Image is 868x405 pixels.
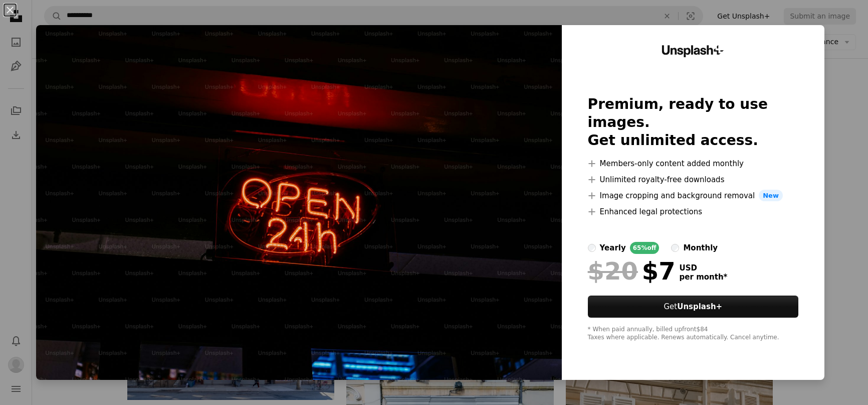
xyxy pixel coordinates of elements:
[588,258,676,284] div: $7
[588,95,798,150] h2: Premium, ready to use images. Get unlimited access.
[588,190,798,202] li: Image cropping and background removal
[630,242,660,254] div: 65% off
[759,190,783,202] span: New
[588,258,638,284] span: $20
[600,242,626,254] div: yearly
[671,244,679,252] input: monthly
[588,244,596,252] input: yearly65%off
[683,242,718,254] div: monthly
[588,296,798,318] a: GetUnsplash+
[680,263,728,273] span: USD
[588,158,798,170] li: Members-only content added monthly
[677,302,722,311] strong: Unsplash+
[588,206,798,218] li: Enhanced legal protections
[680,273,728,282] span: per month *
[588,326,798,342] div: * When paid annually, billed upfront $84 Taxes where applicable. Renews automatically. Cancel any...
[588,174,798,186] li: Unlimited royalty-free downloads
